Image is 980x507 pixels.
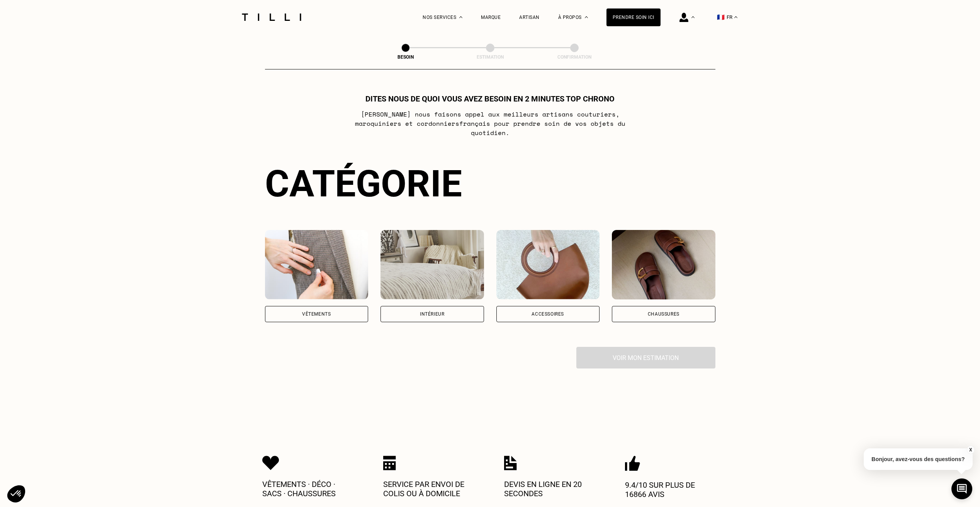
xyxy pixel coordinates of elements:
[679,13,688,22] img: icône connexion
[265,230,369,299] img: Vêtements
[383,480,476,498] p: Service par envoi de colis ou à domicile
[262,480,355,498] p: Vêtements · Déco · Sacs · Chaussures
[585,16,588,18] img: Menu déroulant à propos
[504,456,517,470] img: Icon
[239,14,304,21] img: Logo du service de couturière Tilli
[532,312,564,316] div: Accessoires
[519,15,540,20] a: Artisan
[383,456,396,470] img: Icon
[380,230,484,299] img: Intérieur
[612,230,715,299] img: Chaussures
[496,230,600,299] img: Accessoires
[367,54,444,60] div: Besoin
[734,16,737,18] img: menu déroulant
[864,448,973,470] p: Bonjour, avez-vous des questions?
[625,456,640,471] img: Icon
[337,110,643,137] p: [PERSON_NAME] nous faisons appel aux meilleurs artisans couturiers , maroquiniers et cordonniers ...
[504,480,597,498] p: Devis en ligne en 20 secondes
[265,162,715,205] div: Catégorie
[691,16,695,18] img: Menu déroulant
[452,54,529,60] div: Estimation
[536,54,613,60] div: Confirmation
[606,8,661,26] a: Prendre soin ici
[302,312,331,316] div: Vêtements
[717,14,725,21] span: 🇫🇷
[420,312,444,316] div: Intérieur
[625,480,718,499] p: 9.4/10 sur plus de 16866 avis
[966,446,974,454] button: X
[481,15,501,20] a: Marque
[262,456,279,470] img: Icon
[648,312,679,316] div: Chaussures
[365,94,615,103] h1: Dites nous de quoi vous avez besoin en 2 minutes top chrono
[459,16,462,18] img: Menu déroulant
